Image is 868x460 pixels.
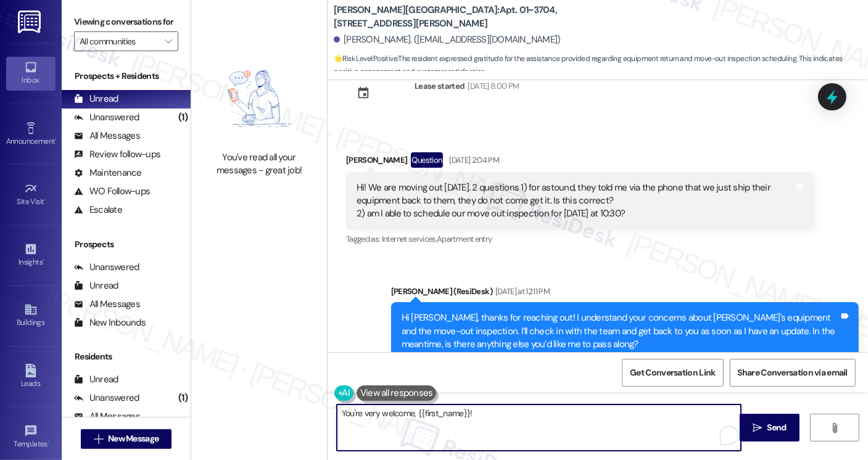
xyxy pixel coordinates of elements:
[74,92,118,105] div: Unread
[382,234,437,244] span: Internet services ,
[740,414,800,442] button: Send
[74,392,139,405] div: Unanswered
[415,80,465,92] div: Lease started
[74,410,140,423] div: All Messages
[6,57,56,90] a: Inbox
[391,285,859,302] div: [PERSON_NAME] (ResiDesk)
[74,111,139,124] div: Unanswered
[402,311,839,351] div: Hi [PERSON_NAME], thanks for reaching out! I understand your concerns about [PERSON_NAME]'s equip...
[357,181,794,221] div: Hi! We are moving out [DATE]. 2 questions 1) for astound, they told me via the phone that we just...
[6,178,56,212] a: Site Visit •
[74,185,150,198] div: WO Follow-ups
[334,4,581,30] b: [PERSON_NAME][GEOGRAPHIC_DATA]: Apt. 01~3704, [STREET_ADDRESS][PERSON_NAME]
[74,203,122,216] div: Escalate
[730,359,856,387] button: Share Conversation via email
[55,135,57,144] span: •
[43,256,44,265] span: •
[62,350,191,363] div: Residents
[74,261,139,274] div: Unanswered
[44,195,46,204] span: •
[6,421,56,454] a: Templates •
[108,432,159,445] span: New Message
[74,298,140,311] div: All Messages
[175,108,191,127] div: (1)
[622,359,723,387] button: Get Conversation Link
[346,152,814,172] div: [PERSON_NAME]
[830,423,840,433] i: 
[446,154,499,166] div: [DATE] 2:04 PM
[6,239,56,272] a: Insights •
[437,234,492,244] span: Apartment entry
[346,230,814,248] div: Tagged as:
[334,52,868,79] span: : The resident expressed gratitude for the assistance provided regarding equipment return and mov...
[492,285,550,298] div: [DATE] at 12:11 PM
[74,148,160,161] div: Review follow-ups
[74,373,118,386] div: Unread
[630,366,715,379] span: Get Conversation Link
[74,12,178,31] label: Viewing conversations for
[411,152,444,168] div: Question
[6,360,56,393] a: Leads
[74,129,140,142] div: All Messages
[753,423,762,433] i: 
[334,54,397,64] strong: 🌟 Risk Level: Positive
[80,31,159,51] input: All communities
[175,388,191,408] div: (1)
[205,151,313,178] div: You've read all your messages - great job!
[334,33,561,46] div: [PERSON_NAME]. ([EMAIL_ADDRESS][DOMAIN_NAME])
[48,438,49,446] span: •
[337,405,741,451] textarea: To enrich screen reader interactions, please activate Accessibility in Grammarly extension settings
[62,70,191,83] div: Prospects + Residents
[74,279,118,292] div: Unread
[62,238,191,251] div: Prospects
[767,421,787,434] span: Send
[205,52,313,144] img: empty-state
[165,36,172,46] i: 
[94,434,103,444] i: 
[738,366,848,379] span: Share Conversation via email
[74,316,146,329] div: New Inbounds
[74,166,142,179] div: Maintenance
[18,10,43,33] img: ResiDesk Logo
[6,299,56,332] a: Buildings
[81,429,172,449] button: New Message
[465,80,519,92] div: [DATE] 8:00 PM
